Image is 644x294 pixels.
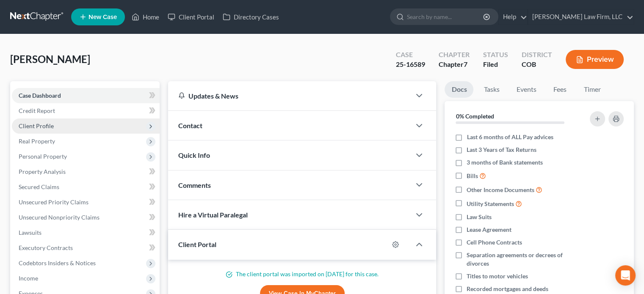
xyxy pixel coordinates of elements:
div: Chapter [439,60,470,69]
span: Lease Agreement [467,225,511,234]
span: Titles to motor vehicles [467,272,528,280]
strong: 0% Completed [456,113,494,120]
div: Case [396,50,425,60]
div: 25-16589 [396,60,425,69]
span: Executory Contracts [19,244,73,251]
span: Property Analysis [19,168,66,175]
span: New Case [88,14,117,20]
a: Client Portal [163,9,218,25]
div: Updates & News [178,91,401,100]
a: Lawsuits [12,225,160,240]
a: Fees [546,81,573,98]
span: 3 months of Bank statements [467,158,543,167]
span: Unsecured Nonpriority Claims [19,214,100,221]
a: Unsecured Priority Claims [12,195,160,210]
span: [PERSON_NAME] [10,53,90,65]
div: Open Intercom Messenger [615,265,636,286]
span: Cell Phone Contracts [467,238,522,247]
span: Personal Property [19,153,67,160]
span: Lawsuits [19,229,41,236]
span: Utility Statements [467,200,514,208]
span: Contact [178,121,202,129]
div: Chapter [439,50,470,60]
span: Secured Claims [19,183,59,190]
span: Separation agreements or decrees of divorces [467,251,579,268]
span: Comments [178,181,211,189]
span: Credit Report [19,107,55,114]
span: 7 [464,60,467,68]
a: Home [127,9,163,25]
p: The client portal was imported on [DATE] for this case. [178,270,426,278]
a: Case Dashboard [12,88,160,103]
a: Executory Contracts [12,240,160,256]
span: Real Property [19,137,55,145]
div: District [522,50,552,60]
a: Help [499,9,527,25]
input: Search by name... [407,9,484,25]
a: Property Analysis [12,164,160,179]
div: Status [483,50,508,60]
button: Preview [566,50,624,69]
span: Client Portal [178,240,216,248]
span: Income [19,275,38,282]
a: Credit Report [12,103,160,118]
a: Tasks [477,81,506,98]
a: Events [509,81,543,98]
span: Bills [467,172,478,180]
div: Filed [483,60,508,69]
a: Directory Cases [218,9,283,25]
span: Last 6 months of ALL Pay advices [467,133,553,141]
span: Quick Info [178,151,210,159]
span: Recorded mortgages and deeds [467,285,548,293]
span: Unsecured Priority Claims [19,198,88,206]
span: Last 3 Years of Tax Returns [467,146,536,154]
a: Timer [577,81,607,98]
span: Law Suits [467,213,492,221]
a: Docs [445,81,473,98]
a: Secured Claims [12,179,160,195]
a: Unsecured Nonpriority Claims [12,210,160,225]
span: Case Dashboard [19,92,61,99]
span: Client Profile [19,122,54,129]
span: Codebtors Insiders & Notices [19,259,96,267]
a: [PERSON_NAME] Law Firm, LLC [528,9,633,25]
span: Hire a Virtual Paralegal [178,211,248,219]
span: Other Income Documents [467,186,534,194]
div: COB [522,60,552,69]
